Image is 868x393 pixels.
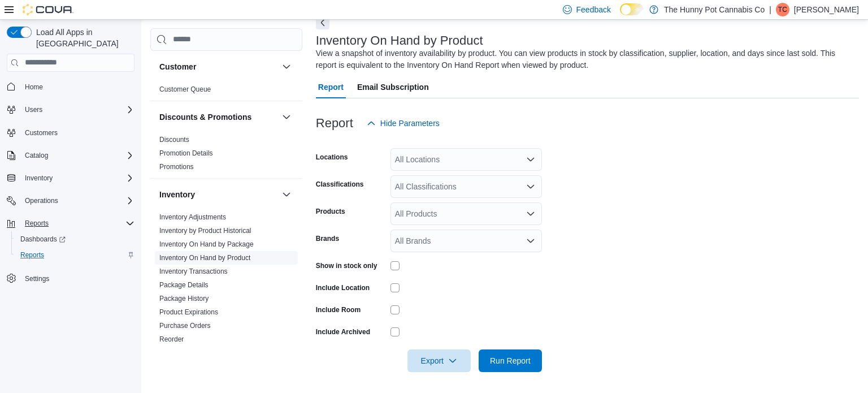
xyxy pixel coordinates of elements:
span: Operations [20,194,134,208]
a: Discounts [159,136,189,144]
button: Next [316,16,329,29]
span: Customer Queue [159,85,211,94]
a: Inventory Transactions [159,267,228,275]
h3: Inventory [159,189,195,200]
span: Promotions [159,162,194,171]
span: Dashboards [16,232,134,246]
span: Dashboards [20,235,66,244]
span: Reports [16,248,134,262]
button: Discounts & Promotions [280,110,293,124]
h3: Discounts & Promotions [159,111,251,123]
span: Discounts [159,135,189,144]
a: Dashboards [16,232,70,246]
button: Users [2,102,139,118]
p: | [769,3,771,16]
label: Brands [316,234,339,243]
button: Catalog [2,148,139,163]
button: Open list of options [526,182,535,191]
a: Package Details [159,281,209,289]
button: Open list of options [526,155,535,164]
button: Hide Parameters [362,112,444,135]
span: Package Details [159,280,209,290]
span: Inventory [20,171,134,185]
a: Home [20,80,47,94]
button: Inventory [2,170,139,186]
span: Reorder [159,335,184,344]
p: [PERSON_NAME] [794,3,859,16]
span: Settings [20,271,134,285]
button: Catalog [20,149,53,162]
a: Customer Queue [159,85,211,93]
input: Dark Mode [620,3,644,15]
label: Include Location [316,283,370,292]
div: Customer [150,83,302,101]
a: Reports [16,248,49,262]
button: Users [20,103,47,116]
a: Reorder [159,335,184,343]
a: Product Expirations [159,308,218,316]
span: Settings [25,274,49,283]
a: Inventory On Hand by Package [159,240,254,248]
a: Package History [159,295,209,303]
h3: Inventory On Hand by Product [316,34,483,47]
a: Dashboards [11,231,139,247]
button: Operations [2,193,139,209]
span: Users [25,105,42,114]
span: Home [20,80,134,94]
button: Export [407,349,471,372]
span: Run Report [490,355,531,366]
span: Home [25,83,43,92]
label: Products [316,207,345,216]
nav: Complex example [7,74,134,316]
span: Dark Mode [620,15,620,16]
button: Run Report [479,349,542,372]
div: View a snapshot of inventory availability by product. You can view products in stock by classific... [316,47,853,71]
p: The Hunny Pot Cannabis Co [664,3,765,16]
span: TC [778,3,787,16]
button: Open list of options [526,209,535,218]
span: Inventory Transactions [159,267,228,276]
span: Inventory On Hand by Package [159,240,254,249]
span: Hide Parameters [380,118,440,129]
button: Open list of options [526,236,535,245]
span: Email Subscription [357,76,429,98]
button: Customer [280,60,293,74]
button: Inventory [20,171,57,185]
button: Reports [20,217,53,230]
button: Discounts & Promotions [159,111,277,123]
span: Purchase Orders [159,321,211,330]
a: Purchase Orders [159,322,211,330]
a: Inventory by Product Historical [159,227,251,235]
span: Customers [20,126,134,140]
button: Customers [2,124,139,141]
span: Inventory by Product Historical [159,226,251,235]
span: Catalog [25,151,48,160]
label: Include Archived [316,327,370,336]
span: Product Expirations [159,308,218,317]
span: Catalog [20,149,134,162]
img: Cova [23,4,73,15]
button: Customer [159,61,277,72]
a: Customers [20,126,62,140]
button: Inventory [159,189,277,200]
span: Inventory [25,174,53,183]
button: Inventory [280,188,293,201]
span: Operations [25,196,58,205]
div: Inventory [150,210,302,364]
span: Report [318,76,344,98]
label: Show in stock only [316,261,377,270]
span: Promotion Details [159,149,213,158]
h3: Customer [159,61,196,72]
a: Inventory Adjustments [159,213,226,221]
span: Reports [25,219,49,228]
button: Settings [2,270,139,286]
button: Home [2,79,139,95]
a: Settings [20,272,54,286]
label: Classifications [316,180,364,189]
button: Reports [2,215,139,231]
label: Include Room [316,305,361,314]
span: Inventory On Hand by Product [159,253,250,262]
span: Customers [25,128,58,137]
span: Inventory Adjustments [159,213,226,222]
